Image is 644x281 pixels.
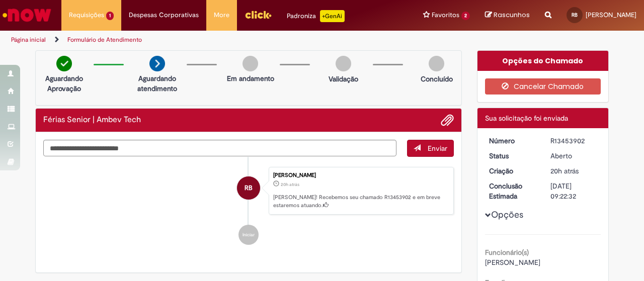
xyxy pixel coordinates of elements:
[485,78,601,95] button: Cancelar Chamado
[428,144,447,153] span: Enviar
[407,140,454,157] button: Enviar
[550,136,597,146] div: R13453902
[40,73,89,93] p: Aguardando Aprovação
[227,73,274,83] p: Em andamento
[8,31,422,49] ul: Trilhas de página
[572,12,578,18] span: RB
[56,56,72,71] img: check-circle-green.png
[1,5,53,25] img: ServiceNow
[67,36,142,44] a: Formulário de Atendimento
[149,56,165,71] img: arrow-next.png
[481,136,543,146] dt: Número
[43,157,454,255] ul: Histórico de tíquete
[550,181,597,201] div: [DATE] 09:22:32
[245,176,253,200] span: RB
[69,10,104,20] span: Requisições
[485,114,568,123] span: Sua solicitação foi enviada
[273,194,448,209] p: [PERSON_NAME]! Recebemos seu chamado R13453902 e em breve estaremos atuando.
[429,56,444,71] img: img-circle-grey.png
[281,181,299,188] time: 27/08/2025 17:22:29
[106,12,114,20] span: 1
[461,12,470,20] span: 2
[237,176,260,200] div: Rafael Affonso Borsari
[214,10,229,20] span: More
[287,10,345,22] div: Padroniza
[481,166,543,176] dt: Criação
[481,181,543,201] dt: Conclusão Estimada
[43,116,141,125] h2: Férias Senior | Ambev Tech Histórico de tíquete
[329,74,358,84] p: Validação
[485,248,529,257] b: Funcionário(s)
[481,151,543,161] dt: Status
[245,7,272,22] img: click_logo_yellow_360x200.png
[133,73,182,93] p: Aguardando atendimento
[281,181,299,188] span: 20h atrás
[550,166,579,175] span: 20h atrás
[477,51,609,71] div: Opções do Chamado
[43,167,454,215] li: Rafael Affonso Borsari
[336,56,351,71] img: img-circle-grey.png
[586,11,636,19] span: [PERSON_NAME]
[485,11,530,20] a: Rascunhos
[129,10,199,20] span: Despesas Corporativas
[550,166,597,176] div: 27/08/2025 17:22:29
[485,258,540,267] span: [PERSON_NAME]
[432,10,459,20] span: Favoritos
[421,74,453,84] p: Concluído
[494,10,530,20] span: Rascunhos
[441,114,454,127] button: Adicionar anexos
[11,36,46,44] a: Página inicial
[43,140,396,156] textarea: Digite sua mensagem aqui...
[550,151,597,161] div: Aberto
[243,56,258,71] img: img-circle-grey.png
[320,10,345,22] p: +GenAi
[273,172,448,178] div: [PERSON_NAME]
